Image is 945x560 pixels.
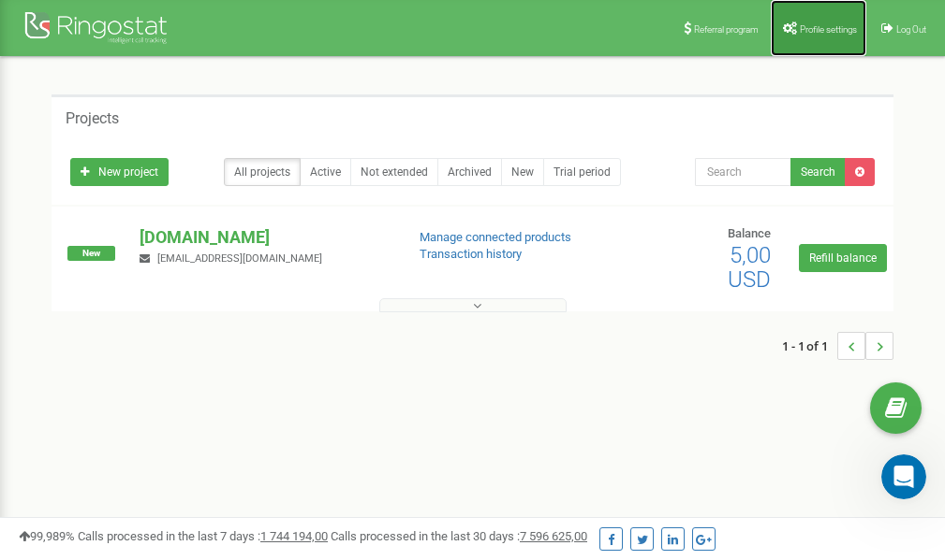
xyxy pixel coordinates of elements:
[70,158,169,186] a: New project
[543,158,621,186] a: Trial period
[420,230,571,244] a: Manage connected products
[800,24,857,35] span: Profile settings
[728,226,771,240] span: Balance
[260,529,328,543] u: 1 744 194,00
[790,158,846,186] button: Search
[695,158,791,186] input: Search
[694,24,759,35] span: Referral program
[331,529,587,543] span: Calls processed in the last 30 days :
[67,246,115,261] span: New
[782,313,893,379] nav: ...
[896,24,926,35] span: Log Out
[140,225,389,250] p: [DOMAIN_NAME]
[501,158,544,186] a: New
[300,158,351,186] a: Active
[881,454,926,499] iframe: Intercom live chat
[78,529,328,543] span: Calls processed in the last 7 days :
[520,529,587,543] u: 7 596 625,00
[728,242,771,293] span: 5,00 USD
[420,247,522,261] a: Transaction history
[224,158,301,186] a: All projects
[782,332,837,360] span: 1 - 1 of 1
[19,529,75,543] span: 99,989%
[350,158,438,186] a: Not extended
[66,110,119,127] h5: Projects
[437,158,502,186] a: Archived
[799,244,887,272] a: Refill balance
[157,252,322,265] span: [EMAIL_ADDRESS][DOMAIN_NAME]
